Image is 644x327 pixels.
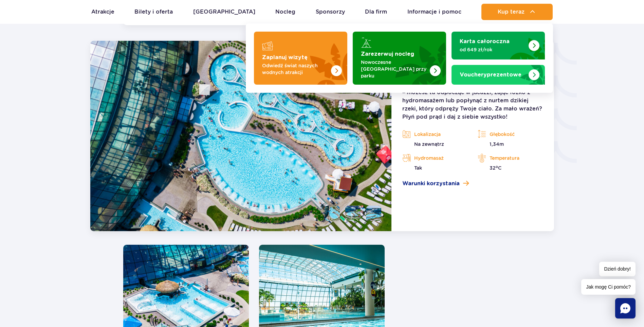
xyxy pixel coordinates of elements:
a: Atrakcje [91,4,114,20]
strong: Zarezerwuj nocleg [361,51,414,57]
a: Vouchery prezentowe [452,65,545,85]
a: Warunki korzystania [402,179,543,188]
a: Karta całoroczna [452,32,545,59]
p: Zewnętrzny basen termalny o powierzchni 800 m² – możesz tu odpocząć w jacuzzi, zająć łóżko z hydr... [402,80,543,121]
a: Dla firm [365,4,387,20]
p: Odwiedź świat naszych wodnych atrakcji [262,62,328,76]
button: Kup teraz [481,4,553,20]
span: Dzień dobry! [599,262,636,276]
p: 32 C [478,165,543,171]
span: Jak mogę Ci pomóc? [581,279,636,295]
a: Nocleg [275,4,295,20]
strong: Zaplanuj wizytę [262,55,308,60]
p: Tak [402,165,467,171]
strong: prezentowe [460,72,521,78]
span: Warunki korzystania [402,179,460,188]
a: Zarezerwuj nocleg [353,32,446,85]
a: Informacje i pomoc [407,4,461,20]
p: Nowoczesne [GEOGRAPHIC_DATA] przy parku [361,59,427,79]
p: Temperatura [478,153,543,163]
div: Chat [615,298,636,319]
p: Lokalizacja [402,129,467,139]
span: Kup teraz [498,9,525,15]
span: Vouchery [460,72,487,78]
strong: Karta całoroczna [460,39,510,44]
a: Bilety i oferta [134,4,173,20]
p: Głębokość [478,129,543,139]
a: Sponsorzy [316,4,345,20]
p: od 649 zł/rok [460,46,526,53]
p: Na zewnątrz [402,141,467,148]
a: Zaplanuj wizytę [254,32,347,85]
a: [GEOGRAPHIC_DATA] [193,4,255,20]
p: 1,34m [478,141,543,148]
p: Hydromasaż [402,153,467,163]
sup: o [496,165,498,169]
